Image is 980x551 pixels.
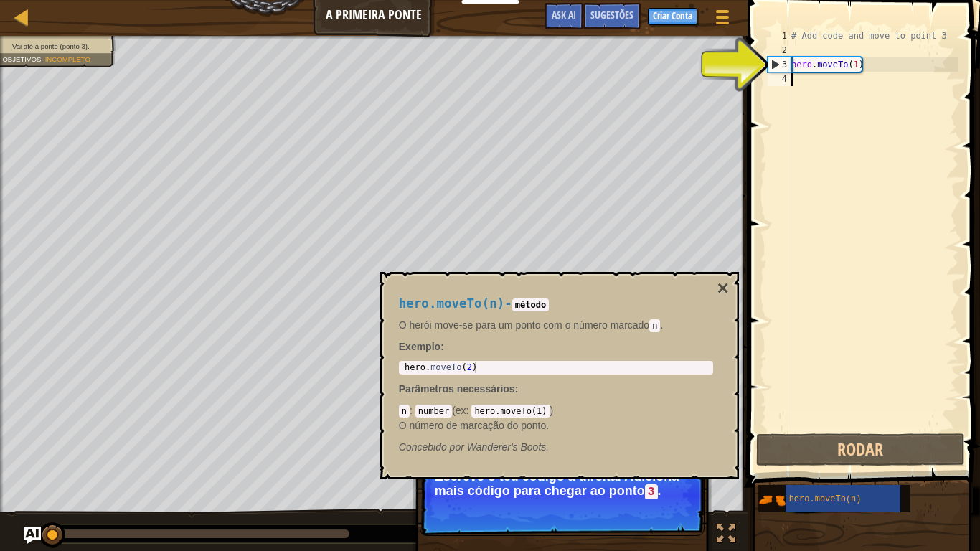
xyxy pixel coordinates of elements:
span: hero.moveTo(n) [789,494,862,504]
code: hero.moveTo(1) [471,405,550,418]
span: Concebido por [399,441,467,453]
p: O herói move-se para um ponto com o número marcado . [399,318,713,332]
code: n [399,405,410,418]
button: Criar Conta [648,8,697,25]
span: ex [456,405,466,416]
li: Vai até a ponte (ponto 3). [2,42,107,52]
div: ( ) [399,403,713,432]
span: Objetivos [2,55,41,63]
div: 3 [768,57,791,72]
div: 1 [768,29,791,43]
span: Sugestões [590,8,633,22]
h4: - [399,297,713,311]
p: O número de marcação do ponto. [399,418,713,433]
button: × [717,278,728,298]
div: 2 [768,43,791,57]
strong: : [399,341,444,352]
span: Vai até a ponte (ponto 3). [12,42,90,50]
span: Exemplo [399,341,440,352]
button: Ask AI [24,527,41,544]
span: : [515,383,519,395]
span: hero.moveTo(n) [399,296,505,311]
code: number [415,405,452,418]
code: método [512,298,549,311]
em: Wanderer's Boots. [399,441,549,453]
button: Toggle fullscreen [712,521,740,550]
code: 3 [645,484,658,500]
button: Mostrar menu do jogo [705,3,740,37]
span: : [410,405,415,416]
code: n [649,319,660,332]
span: Parâmetros necessários [399,383,515,395]
span: : [41,55,44,63]
button: Rodar [756,433,965,466]
span: : [466,405,472,416]
p: Escreve o teu código à direita. Adiciona mais código para chegar ao ponto . [435,469,689,499]
span: Incompleto [45,55,90,63]
button: Ask AI [545,3,583,29]
span: Ask AI [552,8,576,22]
div: 4 [768,72,791,86]
img: portrait.png [758,486,786,514]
